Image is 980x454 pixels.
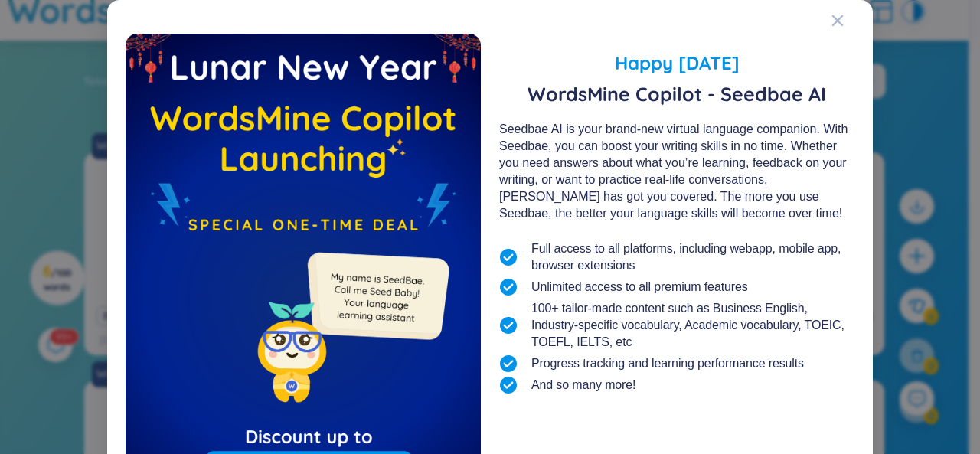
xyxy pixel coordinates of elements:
div: Seedbae AI is your brand-new virtual language companion. With Seedbae, you can boost your writing... [499,121,854,222]
span: Progress tracking and learning performance results [531,355,804,372]
img: minionSeedbaeMessage.35ffe99e.png [300,221,452,374]
span: Unlimited access to all premium features [531,279,748,296]
span: And so many more! [531,377,635,394]
span: Full access to all platforms, including webapp, mobile app, browser extensions [531,240,854,274]
span: 100+ tailor-made content such as Business English, Industry-specific vocabulary, Academic vocabul... [531,300,854,351]
span: Happy [DATE] [499,49,854,77]
span: WordsMine Copilot - Seedbae AI [499,83,854,106]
